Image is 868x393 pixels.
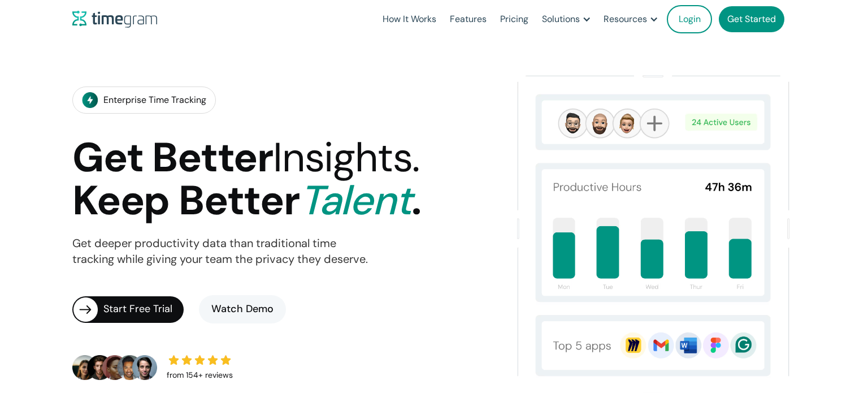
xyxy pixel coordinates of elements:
h1: Get Better Keep Better . [72,136,420,223]
div: from 154+ reviews [167,368,233,383]
span: Insights. [273,131,419,184]
p: Get deeper productivity data than traditional time tracking while giving your team the privacy th... [72,236,368,267]
div: Resources [604,11,647,27]
div: Enterprise Time Tracking [103,92,206,108]
a: Get Started [719,6,784,32]
span: Talent [300,174,411,227]
a: Watch Demo [199,295,286,323]
a: Start Free Trial [72,296,184,323]
div: Solutions [542,11,580,27]
a: Login [667,5,712,33]
div: Start Free Trial [103,301,184,317]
